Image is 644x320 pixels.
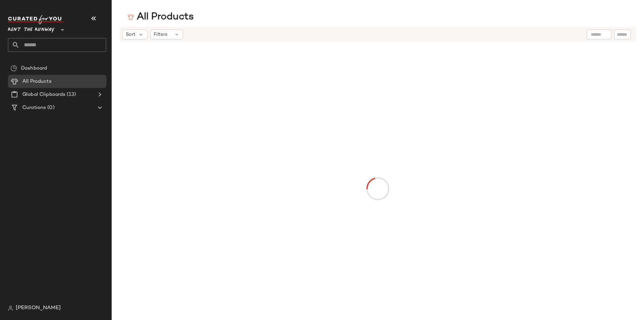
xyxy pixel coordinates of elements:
[65,91,76,98] span: (13)
[8,22,55,34] span: Rent the Runway
[22,78,52,85] span: All Products
[8,15,64,24] img: cfy_white_logo.C9jOOHJF.svg
[127,14,134,20] img: svg%3e
[46,104,54,112] span: (0)
[8,306,13,311] img: svg%3e
[126,31,135,38] span: Sort
[21,65,47,72] span: Dashboard
[127,11,194,24] div: All Products
[154,31,167,38] span: Filters
[16,304,61,312] span: [PERSON_NAME]
[22,91,65,98] span: Global Clipboards
[11,65,17,72] img: svg%3e
[22,104,46,112] span: Curations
